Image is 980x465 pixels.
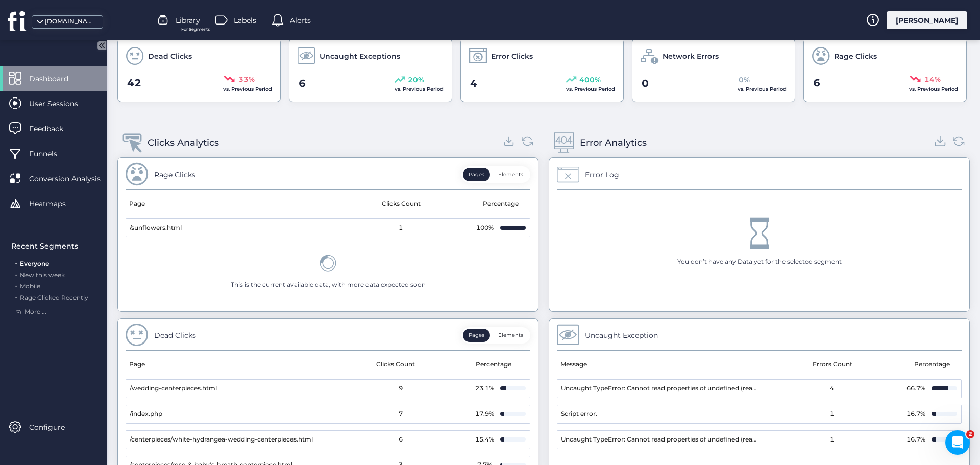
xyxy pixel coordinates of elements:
div: [DOMAIN_NAME] [45,17,96,27]
span: 4 [830,384,834,394]
div: Uncaught Exception [585,330,658,341]
span: /index.php [130,409,162,419]
span: Dead Clicks [148,51,192,62]
span: vs. Previous Period [738,86,787,92]
span: vs. Previous Period [909,86,958,92]
button: Elements [493,168,529,181]
span: Feedback [29,123,79,134]
span: 14% [924,74,941,85]
span: 400% [579,74,601,85]
span: 0 [642,76,649,91]
span: vs. Previous Period [395,86,444,92]
span: Alerts [290,15,311,26]
button: Pages [463,329,490,342]
span: 6 [399,435,403,445]
div: This is the current available data, with more data expected soon [231,280,426,290]
mat-header-cell: Percentage [467,351,523,379]
span: Script error. [561,409,597,419]
div: 16.7% [906,409,926,419]
div: Error Log [585,169,619,180]
span: vs. Previous Period [223,86,272,92]
span: 0% [739,74,750,85]
span: 33% [238,74,255,85]
span: . [15,258,17,267]
mat-header-cell: Percentage [905,351,962,379]
div: 15.4% [475,435,495,445]
span: 9 [399,384,403,394]
span: /sunflowers.html [130,223,182,233]
span: Mobile [20,282,40,290]
mat-header-cell: Clicks Count [325,351,468,379]
span: Everyone [20,260,49,267]
span: More ... [24,307,46,317]
mat-header-cell: Message [557,351,759,379]
span: Uncaught TypeError: Cannot read properties of undefined (reading 'pageX') [561,384,759,394]
div: Dead Clicks [154,330,196,341]
span: 4 [470,76,477,91]
div: 66.7% [906,384,926,394]
span: 20% [408,74,424,85]
div: Clicks Analytics [148,136,219,150]
span: Labels [234,15,256,26]
span: Error Clicks [491,51,533,62]
span: . [15,269,17,279]
span: Rage Clicks [834,51,877,62]
mat-header-cell: Errors Count [759,351,906,379]
span: /centerpieces/white-hydrangea-wedding-centerpieces.html [130,435,313,445]
mat-header-cell: Clicks Count [328,190,475,218]
span: 1 [830,435,834,445]
span: vs. Previous Period [566,86,615,92]
span: 1 [830,409,834,419]
span: Rage Clicked Recently [20,293,88,301]
div: Recent Segments [11,240,101,252]
span: Library [176,15,200,26]
div: 23.1% [475,384,495,394]
iframe: Intercom live chat [945,430,970,455]
div: Error Analytics [580,136,647,150]
span: Conversion Analysis [29,173,116,184]
span: New this week [20,271,65,279]
span: 6 [813,75,820,91]
div: 17.9% [475,409,495,419]
span: 7 [399,409,403,419]
mat-header-cell: Page [126,351,325,379]
button: Elements [493,329,529,342]
span: Funnels [29,148,72,159]
div: 16.7% [906,435,926,445]
span: Uncaught Exceptions [320,51,400,62]
span: /wedding-centerpieces.html [130,384,217,394]
span: Dashboard [29,73,84,84]
span: 1 [399,223,403,233]
span: Configure [29,422,80,433]
span: For Segments [181,26,210,33]
span: . [15,291,17,301]
div: 100% [475,223,495,233]
span: Heatmaps [29,198,81,209]
span: 42 [127,75,141,91]
div: You don’t have any Data yet for the selected segment [677,257,842,267]
span: . [15,280,17,290]
button: Pages [463,168,490,181]
span: User Sessions [29,98,93,109]
div: [PERSON_NAME] [887,11,967,29]
mat-header-cell: Page [126,190,328,218]
span: Uncaught TypeError: Cannot read properties of undefined (reading 'name') [561,435,759,445]
span: Network Errors [663,51,719,62]
mat-header-cell: Percentage [474,190,530,218]
div: Rage Clicks [154,169,195,180]
span: 2 [966,430,974,438]
span: 6 [299,76,306,91]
